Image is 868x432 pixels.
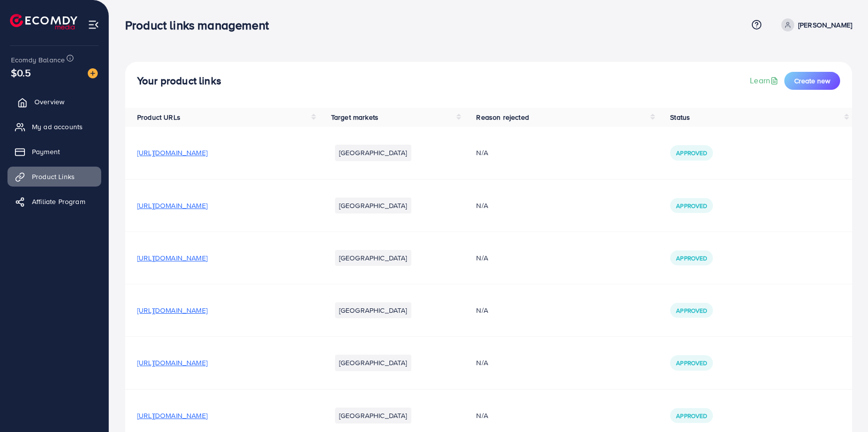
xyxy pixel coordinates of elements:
[137,358,207,368] span: [URL][DOMAIN_NAME]
[137,75,221,87] h4: Your product links
[476,253,488,263] span: N/A
[11,65,31,80] span: $0.5
[476,201,488,211] span: N/A
[476,358,488,368] span: N/A
[32,197,85,207] span: Affiliate Program
[137,253,207,263] span: [URL][DOMAIN_NAME]
[335,408,411,424] li: [GEOGRAPHIC_DATA]
[7,117,101,137] a: My ad accounts
[7,192,101,212] a: Affiliate Program
[137,112,180,122] span: Product URLs
[7,92,101,112] a: Overview
[7,167,101,187] a: Product Links
[676,359,707,367] span: Approved
[676,254,707,262] span: Approved
[137,305,207,315] span: [URL][DOMAIN_NAME]
[676,306,707,315] span: Approved
[794,76,830,86] span: Create new
[34,97,64,107] span: Overview
[335,302,411,318] li: [GEOGRAPHIC_DATA]
[32,122,83,132] span: My ad accounts
[335,355,411,371] li: [GEOGRAPHIC_DATA]
[476,148,488,158] span: N/A
[137,148,207,158] span: [URL][DOMAIN_NAME]
[476,305,488,315] span: N/A
[670,112,690,122] span: Status
[11,55,65,65] span: Ecomdy Balance
[676,202,707,210] span: Approved
[137,201,207,211] span: [URL][DOMAIN_NAME]
[777,18,852,31] a: [PERSON_NAME]
[476,112,528,122] span: Reason rejected
[476,411,488,421] span: N/A
[798,19,852,31] p: [PERSON_NAME]
[676,412,707,420] span: Approved
[335,198,411,214] li: [GEOGRAPHIC_DATA]
[32,147,60,157] span: Payment
[784,72,840,90] button: Create new
[88,19,99,30] img: menu
[88,68,98,78] img: image
[7,142,101,162] a: Payment
[750,75,780,86] a: Learn
[10,14,77,29] img: logo
[335,145,411,161] li: [GEOGRAPHIC_DATA]
[32,172,75,182] span: Product Links
[331,112,378,122] span: Target markets
[676,149,707,157] span: Approved
[335,250,411,266] li: [GEOGRAPHIC_DATA]
[826,387,861,425] iframe: Chat
[125,18,277,32] h3: Product links management
[137,411,207,421] span: [URL][DOMAIN_NAME]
